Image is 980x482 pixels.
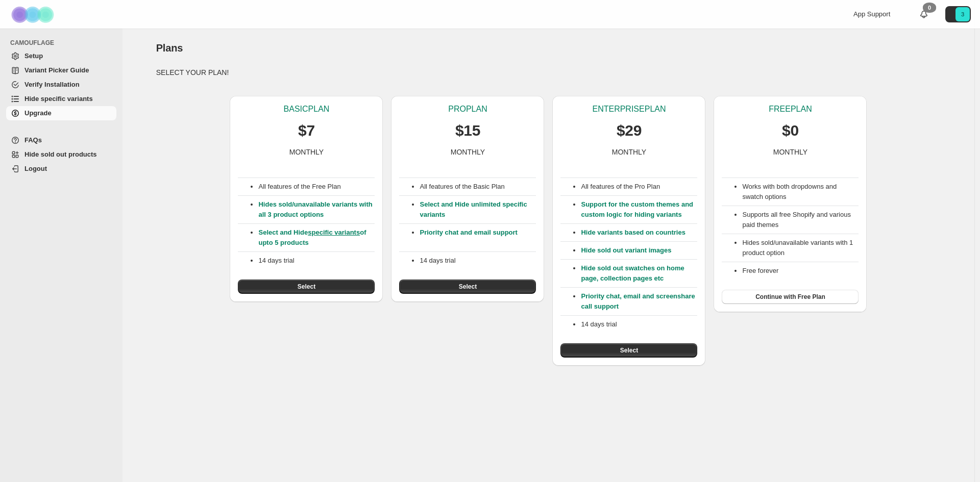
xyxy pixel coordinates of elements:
a: FAQs [6,133,116,147]
span: Select [620,346,638,354]
p: ENTERPRISE PLAN [592,104,666,114]
p: MONTHLY [451,147,485,157]
li: Works with both dropdowns and swatch options [742,182,859,202]
span: Select [298,283,315,291]
a: specific variants [308,229,360,236]
a: Logout [6,162,116,176]
p: Hide variants based on countries [581,227,697,238]
li: Hides sold/unavailable variants with 1 product option [742,238,859,258]
p: BASIC PLAN [284,104,330,114]
span: Continue with Free Plan [755,293,825,301]
p: 14 days trial [581,319,697,329]
button: Select [399,280,536,294]
span: FAQs [24,136,42,144]
p: Select and Hide unlimited specific variants [420,199,536,220]
p: $15 [455,120,480,141]
a: Verify Installation [6,78,116,92]
p: 14 days trial [420,256,536,266]
span: Plans [156,42,183,54]
span: CAMOUFLAGE [10,39,117,47]
p: MONTHLY [612,147,646,157]
button: Continue with Free Plan [722,290,859,304]
p: Support for the custom themes and custom logic for hiding variants [581,199,697,220]
span: Upgrade [24,109,52,117]
p: Hides sold/unavailable variants with all 3 product options [258,199,375,220]
li: Free forever [742,266,859,276]
p: 14 days trial [258,256,375,266]
span: Hide sold out products [24,150,97,158]
span: Select [459,283,477,291]
button: Select [560,343,697,358]
p: MONTHLY [289,147,324,157]
a: Hide specific variants [6,92,116,106]
img: Camouflage [8,1,59,29]
li: Supports all free Shopify and various paid themes [742,210,859,230]
a: Variant Picker Guide [6,63,116,78]
span: Avatar with initials 3 [955,7,970,21]
p: PRO PLAN [448,104,487,114]
button: Avatar with initials 3 [945,6,971,22]
p: FREE PLAN [769,104,812,114]
a: Hide sold out products [6,147,116,162]
a: 0 [919,9,929,19]
span: Verify Installation [24,81,80,88]
a: Setup [6,49,116,63]
p: All features of the Free Plan [258,182,375,192]
p: All features of the Pro Plan [581,182,697,192]
p: $29 [617,120,642,141]
p: $0 [782,120,799,141]
text: 3 [961,11,964,17]
p: Priority chat and email support [420,227,536,248]
p: All features of the Basic Plan [420,182,536,192]
p: Select and Hide of upto 5 products [258,227,375,248]
p: Priority chat, email and screenshare call support [581,291,697,312]
button: Select [238,280,375,294]
span: Hide specific variants [24,95,93,103]
span: Logout [24,165,47,172]
a: Upgrade [6,106,116,120]
p: SELECT YOUR PLAN! [156,67,941,78]
p: MONTHLY [773,147,807,157]
p: Hide sold out swatches on home page, collection pages etc [581,263,697,284]
p: $7 [298,120,315,141]
span: App Support [853,10,890,18]
span: Variant Picker Guide [24,66,89,74]
span: Setup [24,52,43,60]
p: Hide sold out variant images [581,245,697,256]
div: 0 [923,3,936,13]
